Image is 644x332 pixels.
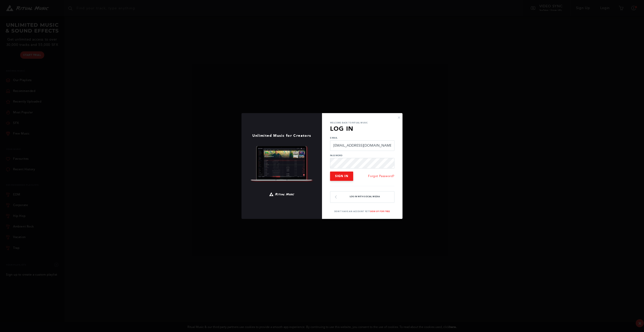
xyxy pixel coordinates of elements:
[330,136,394,139] label: E-Mail
[330,172,353,181] button: Sign In
[269,190,294,198] img: Ritual Music
[330,154,394,157] label: Password
[330,124,394,133] h3: Log In
[397,115,400,120] button: ×
[335,174,348,178] span: Sign In
[242,134,322,138] h1: Unlimited Music for Creators
[368,174,394,179] a: Forgot Password?
[370,210,390,213] a: Sign Up For Free
[330,191,394,203] button: Log In with Social Media
[330,121,394,124] p: Welcome back to Ritual Music
[250,146,313,182] img: Ritual Music
[330,140,394,151] input: E-Mail
[322,210,403,213] p: Don't have an account yet?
